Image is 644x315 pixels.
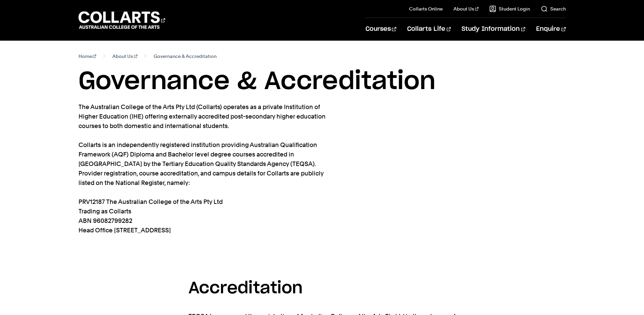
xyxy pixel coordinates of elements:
a: Enquire [536,18,565,40]
a: Home [79,51,96,61]
p: The Australian College of the Arts Pty Ltd (Collarts) operates as a private Institution of Higher... [79,102,326,235]
a: Study Information [462,18,525,40]
a: Courses [365,18,396,40]
a: About Us [453,5,479,12]
h3: Accreditation [188,276,456,302]
a: Collarts Online [409,5,443,12]
div: Go to homepage [79,10,165,30]
a: Collarts Life [407,18,451,40]
a: Student Login [489,5,530,12]
a: Search [541,5,566,12]
a: About Us [112,51,137,61]
h1: Governance & Accreditation [79,66,566,97]
span: Governance & Accreditation [154,51,217,61]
